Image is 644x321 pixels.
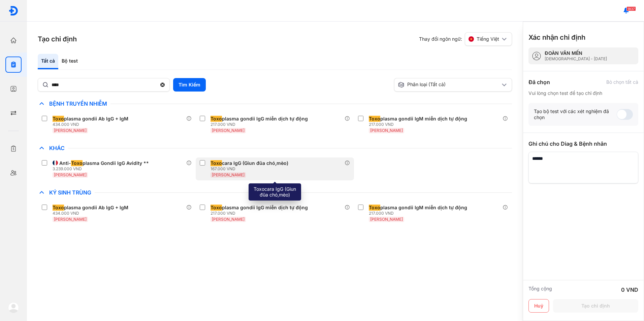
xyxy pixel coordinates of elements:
[369,116,380,122] span: Toxo
[54,128,87,133] span: [PERSON_NAME]
[369,211,470,216] div: 217.000 VND
[545,50,607,56] div: ĐOÀN VĂN MẾN
[528,140,638,148] div: Ghi chú cho Diag & Bệnh nhân
[8,302,19,313] img: logo
[211,166,291,172] div: 167.000 VND
[369,116,467,122] div: plasma gondii IgM miễn dịch tự động
[419,32,512,46] div: Thay đổi ngôn ngữ:
[211,211,311,216] div: 217.000 VND
[38,54,58,69] div: Tất cả
[211,122,311,127] div: 217.000 VND
[46,145,68,151] span: Khác
[211,160,288,166] div: cara IgG (Giun đũa chó,mèo)
[621,286,638,294] div: 0 VND
[212,172,245,177] span: [PERSON_NAME]
[46,189,95,196] span: Ký Sinh Trùng
[553,299,638,313] button: Tạo chỉ định
[211,205,308,211] div: plasma gondii IgG miễn dịch tự động
[53,116,128,122] div: plasma gondii Ab IgG + IgM
[211,205,222,211] span: Toxo
[54,217,87,222] span: [PERSON_NAME]
[53,211,131,216] div: 434.000 VND
[53,116,64,122] span: Toxo
[370,217,403,222] span: [PERSON_NAME]
[38,34,77,44] h3: Tạo chỉ định
[53,205,64,211] span: Toxo
[71,160,83,166] span: Toxo
[53,166,152,172] div: 3.239.000 VND
[53,205,128,211] div: plasma gondii Ab IgG + IgM
[534,108,617,120] div: Tạo bộ test với các xét nghiệm đã chọn
[211,160,222,166] span: Toxo
[370,128,403,133] span: [PERSON_NAME]
[211,116,222,122] span: Toxo
[477,36,499,42] span: Tiếng Việt
[369,205,380,211] span: Toxo
[8,6,19,16] img: logo
[369,205,467,211] div: plasma gondii IgM miễn dịch tự động
[212,128,245,133] span: [PERSON_NAME]
[528,90,638,96] div: Vui lòng chọn test để tạo chỉ định
[626,6,636,11] span: 1837
[46,100,110,107] span: Bệnh Truyền Nhiễm
[59,160,149,166] div: Anti- plasma Gondii IgG Avidity **
[212,217,245,222] span: [PERSON_NAME]
[606,79,638,85] div: Bỏ chọn tất cả
[528,286,552,294] div: Tổng cộng
[398,81,500,88] div: Phân loại (Tất cả)
[53,122,131,127] div: 434.000 VND
[528,78,550,86] div: Đã chọn
[58,54,81,69] div: Bộ test
[369,122,470,127] div: 217.000 VND
[528,299,549,313] button: Huỷ
[545,56,607,62] div: [DEMOGRAPHIC_DATA] - [DATE]
[211,116,308,122] div: plasma gondii IgG miễn dịch tự động
[173,78,206,92] button: Tìm Kiếm
[528,33,585,42] h3: Xác nhận chỉ định
[54,172,87,177] span: [PERSON_NAME]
